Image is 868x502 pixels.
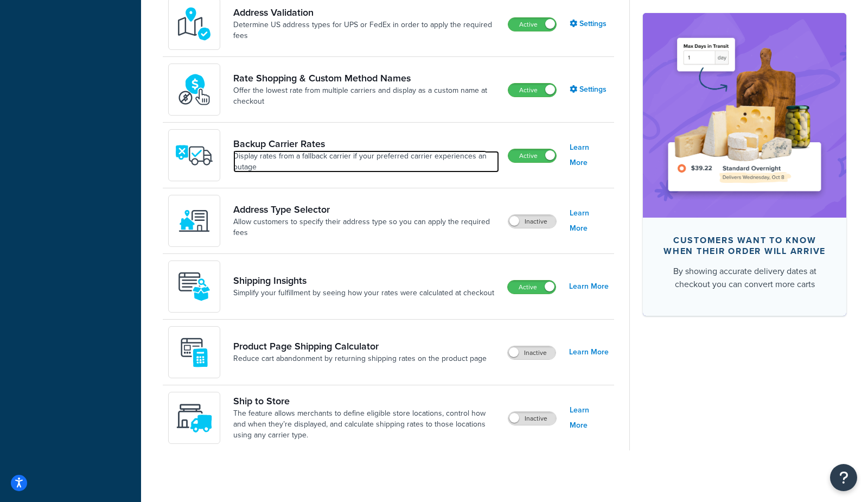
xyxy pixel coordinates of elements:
a: Learn More [569,345,609,360]
label: Active [508,84,556,97]
label: Inactive [508,346,556,359]
label: Active [508,18,556,31]
a: Backup Carrier Rates [233,138,499,150]
a: Settings [570,82,609,97]
a: Determine US address types for UPS or FedEx in order to apply the required fees [233,20,499,41]
div: By showing accurate delivery dates at checkout you can convert more carts [660,264,829,290]
img: kIG8fy0lQAAAABJRU5ErkJggg== [175,5,213,43]
label: Active [508,149,556,162]
label: Inactive [508,412,556,425]
a: Address Validation [233,7,499,18]
img: Acw9rhKYsOEjAAAAAElFTkSuQmCC [175,268,213,306]
div: Customers want to know when their order will arrive [660,234,829,256]
a: Learn More [570,206,609,236]
a: Allow customers to specify their address type so you can apply the required fees [233,217,499,238]
a: Learn More [569,279,609,294]
img: feature-image-ddt-36eae7f7280da8017bfb280eaccd9c446f90b1fe08728e4019434db127062ab4.png [659,29,830,201]
a: Ship to Store [233,395,499,407]
img: icon-duo-feat-backup-carrier-4420b188.png [175,136,213,174]
img: +D8d0cXZM7VpdAAAAAElFTkSuQmCC [175,333,213,371]
a: Shipping Insights [233,275,494,287]
a: Offer the lowest rate from multiple carriers and display as a custom name at checkout [233,85,499,107]
img: icon-duo-feat-rate-shopping-ecdd8bed.png [175,71,213,109]
label: Inactive [508,215,556,228]
a: Learn More [570,140,609,170]
a: Learn More [570,403,609,433]
a: Display rates from a fallback carrier if your preferred carrier experiences an outage [233,151,499,173]
a: Rate Shopping & Custom Method Names [233,72,499,84]
a: Settings [570,16,609,31]
a: Simplify your fulfillment by seeing how your rates were calculated at checkout [233,288,494,298]
img: wNXZ4XiVfOSSwAAAABJRU5ErkJggg== [175,202,213,240]
button: Open Resource Center [830,464,857,491]
label: Active [508,281,556,294]
a: The feature allows merchants to define eligible store locations, control how and when they’re dis... [233,408,499,441]
a: Product Page Shipping Calculator [233,340,487,352]
a: Address Type Selector [233,204,499,215]
a: Reduce cart abandonment by returning shipping rates on the product page [233,353,487,364]
img: icon-duo-feat-ship-to-store-7c4d6248.svg [175,399,213,437]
